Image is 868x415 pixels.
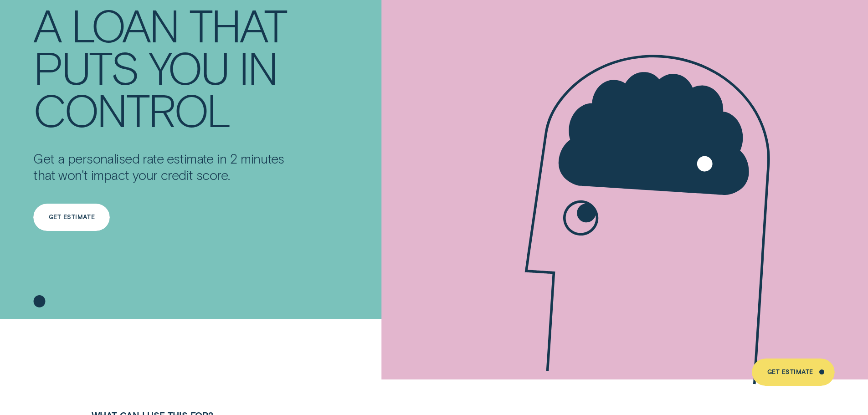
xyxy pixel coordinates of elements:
[33,3,61,46] div: A
[33,204,110,231] a: Get Estimate
[239,46,277,88] div: IN
[33,3,297,130] h4: A LOAN THAT PUTS YOU IN CONTROL
[189,3,286,46] div: THAT
[71,3,178,46] div: LOAN
[33,46,138,88] div: PUTS
[33,88,230,130] div: CONTROL
[752,359,834,386] a: Get Estimate
[149,46,228,88] div: YOU
[33,150,297,183] p: Get a personalised rate estimate in 2 minutes that won't impact your credit score.
[49,215,95,220] div: Get Estimate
